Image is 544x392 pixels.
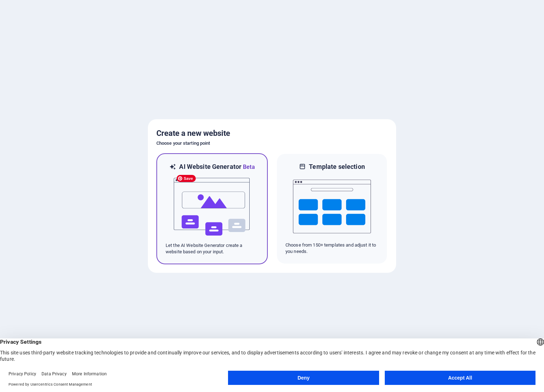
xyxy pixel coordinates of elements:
[173,171,251,242] img: ai
[156,128,388,139] h5: Create a new website
[179,162,255,171] h6: AI Website Generator
[166,242,259,255] p: Let the AI Website Generator create a website based on your input.
[276,153,388,264] div: Template selectionChoose from 150+ templates and adjust it to you needs.
[242,164,255,170] span: Beta
[285,242,378,255] p: Choose from 150+ templates and adjust it to you needs.
[156,153,268,264] div: AI Website GeneratorBetaaiLet the AI Website Generator create a website based on your input.
[156,139,388,148] h6: Choose your starting point
[309,162,365,171] h6: Template selection
[177,175,196,182] span: Save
